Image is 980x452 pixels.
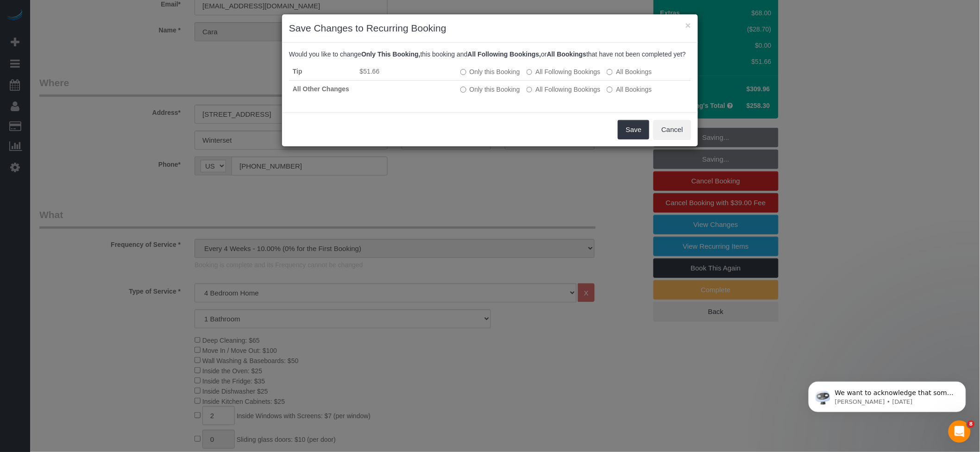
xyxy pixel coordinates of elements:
h3: Save Changes to Recurring Booking [289,21,691,35]
button: × [685,20,691,30]
label: This and all the bookings after it will be changed. [527,85,601,94]
button: Cancel [653,120,691,139]
input: All Following Bookings [527,87,533,93]
span: 8 [967,421,975,428]
input: All Bookings [607,69,613,75]
label: All bookings that have not been completed yet will be changed. [607,67,652,76]
td: $51.66 [356,63,457,81]
strong: Tip [293,68,302,75]
b: Only This Booking, [361,50,421,58]
input: All Bookings [607,87,613,93]
p: Would you like to change this booking and or that have not been completed yet? [289,50,691,59]
label: All other bookings in the series will remain the same. [460,85,520,94]
input: Only this Booking [460,87,466,93]
label: All other bookings in the series will remain the same. [460,67,520,76]
p: Message from Ellie, sent 4d ago [40,36,160,44]
label: All bookings that have not been completed yet will be changed. [607,85,652,94]
iframe: Intercom live chat [949,421,971,443]
input: Only this Booking [460,69,466,75]
iframe: Intercom notifications message [795,362,980,427]
span: We want to acknowledge that some users may be experiencing lag or slower performance in our softw... [40,27,159,154]
b: All Following Bookings, [468,50,541,58]
strong: All Other Changes [293,85,349,93]
label: This and all the bookings after it will be changed. [527,67,601,76]
button: Save [618,120,649,139]
input: All Following Bookings [527,69,533,75]
b: All Bookings [547,50,587,58]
